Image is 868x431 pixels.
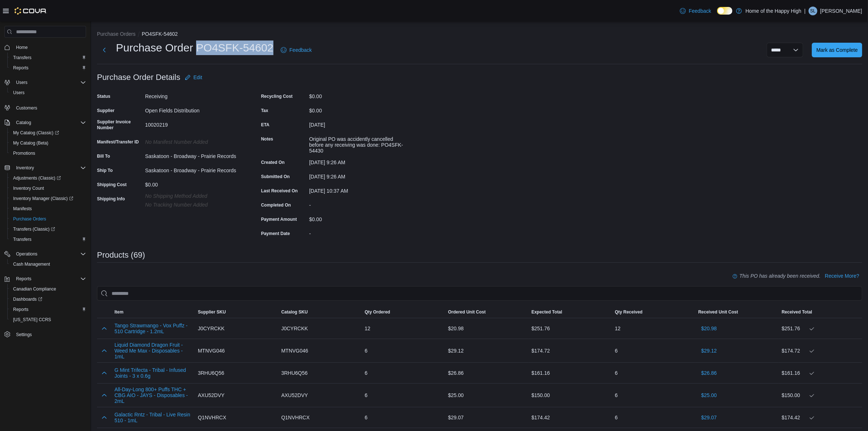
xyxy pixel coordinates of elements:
div: 12 [362,321,445,336]
button: Operations [13,250,40,258]
div: [DATE] 10:37 AM [309,185,407,194]
span: Reports [13,307,28,312]
span: Transfers [10,53,86,62]
span: Transfers (Classic) [10,225,86,234]
a: Reports [10,305,31,314]
label: Status [97,93,110,99]
label: Recycling Cost [261,93,293,99]
div: 10020219 [145,119,243,128]
div: $161.16 [782,369,859,377]
span: Reports [10,305,86,314]
button: Catalog [13,118,34,127]
a: Canadian Compliance [10,285,59,293]
span: Home [16,45,28,50]
h1: Purchase Order PO4SFK-54602 [116,41,273,55]
button: Reports [7,63,89,73]
span: Customers [16,105,37,111]
label: Submitted On [261,174,290,180]
button: Received Total [779,306,862,318]
button: $29.12 [698,343,720,358]
button: Tango Strawmango - Vox Puffz - 510 Cartridge - 1.2mL [114,323,192,334]
span: [US_STATE] CCRS [13,317,51,323]
span: Catalog SKU [281,309,308,315]
div: $150.00 [529,388,612,403]
div: $0.00 [309,213,407,222]
button: Settings [1,329,89,340]
a: Inventory Manager (Classic) [10,194,76,203]
button: Customers [1,102,89,113]
a: Transfers (Classic) [10,225,58,234]
span: Settings [16,332,32,338]
div: $29.07 [445,410,529,425]
div: $174.42 [529,410,612,425]
button: My Catalog (Beta) [7,138,89,148]
div: Open Fields Distribution [145,105,243,113]
button: Manifests [7,204,89,214]
span: Purchase Orders [10,215,86,223]
button: $26.86 [698,366,720,380]
div: $174.42 [782,413,859,422]
label: Tax [261,108,268,113]
span: SL [810,7,816,15]
span: Cash Management [10,260,86,269]
span: Reports [10,64,86,72]
button: Canadian Compliance [7,284,89,294]
span: Transfers [13,236,31,242]
button: Item [112,306,195,318]
div: $174.72 [529,343,612,358]
div: Receiving [145,91,243,99]
div: 6 [612,343,696,358]
span: AXU52DVY [281,391,308,400]
span: Settings [13,330,86,339]
span: MTNVG046 [198,346,225,355]
span: Canadian Compliance [10,285,86,293]
span: Operations [13,250,86,258]
h3: Purchase Order Details [97,73,180,82]
span: Received Total [782,309,812,315]
div: 6 [612,388,696,403]
button: $25.00 [698,388,720,403]
div: $251.76 [529,321,612,336]
a: Adjustments (Classic) [10,174,64,182]
span: $26.86 [701,369,717,377]
a: My Catalog (Classic) [7,128,89,138]
span: My Catalog (Beta) [13,140,48,146]
span: Users [10,88,86,97]
button: Received Unit Cost [695,306,779,318]
label: Completed On [261,202,291,208]
p: [PERSON_NAME] [820,7,862,15]
span: Catalog [16,120,31,126]
span: $25.00 [701,392,717,399]
span: Ordered Unit Cost [448,309,486,315]
span: Transfers [10,235,86,244]
button: Next [97,43,112,57]
div: 6 [612,410,696,425]
span: Q1NVHRCX [198,413,226,422]
span: Transfers [13,55,31,61]
a: Feedback [278,43,315,57]
div: - [309,228,407,236]
p: No Shipping Method added [145,193,243,199]
span: Cash Management [13,261,50,267]
span: J0CYRCKK [198,324,225,333]
a: My Catalog (Beta) [10,139,51,147]
button: Ordered Unit Cost [445,306,529,318]
button: Catalog [1,118,89,128]
div: - [309,199,407,208]
div: [DATE] 9:26 AM [309,157,407,165]
span: My Catalog (Beta) [10,139,86,147]
span: J0CYRCKK [281,324,308,333]
a: Home [13,43,31,52]
a: Dashboards [10,295,45,304]
span: Manifests [13,206,32,212]
span: 3RHU6Q56 [198,369,224,377]
a: Adjustments (Classic) [7,173,89,183]
span: Promotions [10,149,86,158]
label: Last Received On [261,188,298,194]
p: | [804,7,806,15]
span: Inventory Manager (Classic) [13,196,73,201]
span: Users [13,90,24,96]
button: Supplier SKU [195,306,279,318]
a: Inventory Count [10,184,47,193]
img: Cova [15,7,47,15]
